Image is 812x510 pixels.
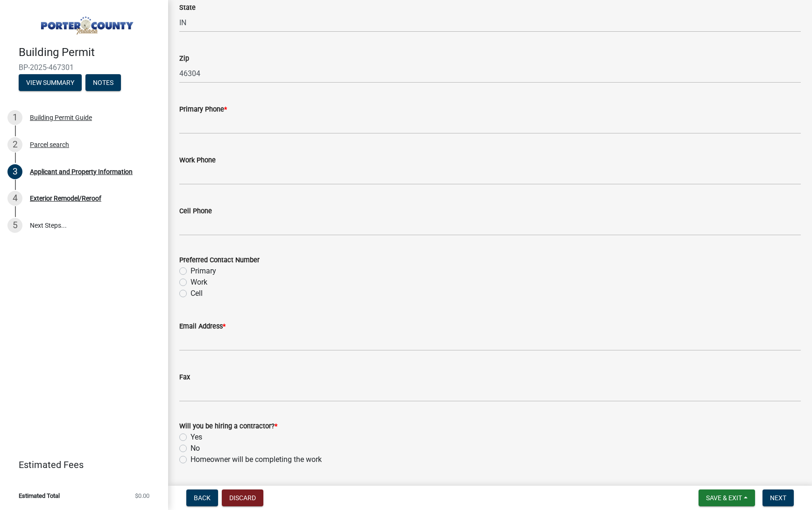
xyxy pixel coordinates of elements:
label: Email Address [179,323,226,330]
label: Preferred Contact Number [179,257,260,264]
wm-modal-confirm: Notes [85,79,121,87]
label: Primary [191,265,216,277]
div: Applicant and Property Information [30,168,133,175]
span: Estimated Total [19,493,60,499]
h4: Building Permit [19,46,161,59]
img: Porter County, Indiana [19,10,153,36]
label: Will you be hiring a contractor? [179,423,277,430]
button: Save & Exit [699,489,755,506]
div: Parcel search [30,141,69,148]
wm-modal-confirm: Summary [19,79,82,87]
span: Save & Exit [706,494,742,502]
label: No [191,443,200,454]
div: 1 [7,110,22,125]
div: Exterior Remodel/Reroof [30,195,101,202]
label: Homeowner will be completing the work [191,454,322,465]
div: 4 [7,191,22,206]
div: 2 [7,137,22,152]
div: 3 [7,164,22,179]
button: Next [763,489,794,506]
span: BP-2025-467301 [19,63,149,72]
button: View Summary [19,74,82,91]
div: Building Permit Guide [30,114,92,121]
label: Yes [191,432,202,443]
label: Cell Phone [179,208,212,215]
label: Zip [179,56,189,62]
label: Work [191,277,207,288]
button: Notes [85,74,121,91]
span: $0.00 [135,493,149,499]
a: Estimated Fees [7,455,153,474]
label: Primary Phone [179,106,227,113]
label: State [179,5,196,11]
label: Work Phone [179,157,216,164]
span: Back [194,494,211,502]
button: Back [186,489,218,506]
button: Discard [222,489,263,506]
label: Cell [191,288,203,299]
span: Next [770,494,786,502]
div: 5 [7,218,22,233]
label: Fax [179,374,190,381]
